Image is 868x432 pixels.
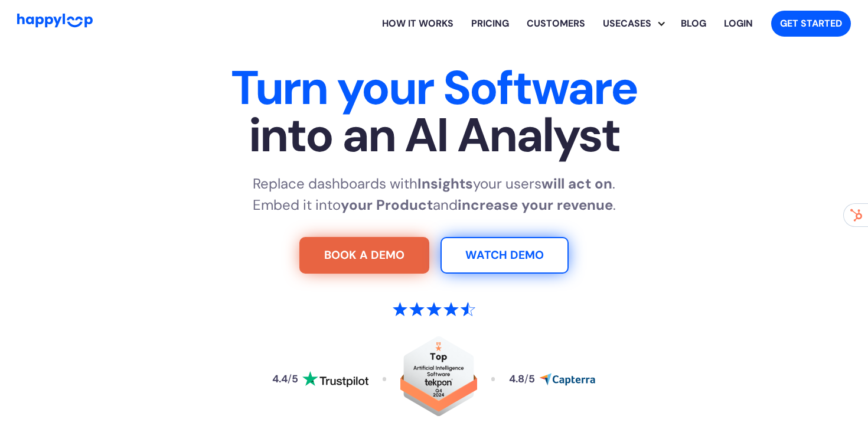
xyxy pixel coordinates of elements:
[462,5,518,43] a: View HappyLoop pricing plans
[518,5,594,43] a: Learn how HappyLoop works
[341,196,433,214] strong: your Product
[524,372,528,385] span: /
[771,11,851,37] a: Get started with HappyLoop
[603,5,672,43] div: Usecases
[17,14,93,27] img: HappyLoop Logo
[373,5,462,43] a: Learn how HappyLoop works
[299,237,429,274] a: Try For Free
[594,5,672,43] div: Explore HappyLoop use cases
[541,174,612,193] strong: will act on
[272,374,298,385] div: 4.4 5
[272,371,368,388] a: Read reviews about HappyLoop on Trustpilot
[509,373,595,386] a: Read reviews about HappyLoop on Capterra
[715,5,762,43] a: Log in to your HappyLoop account
[253,173,616,216] p: Replace dashboards with your users . Embed it into and .
[458,196,613,214] strong: increase your revenue
[66,112,802,159] span: into an AI Analyst
[672,5,715,43] a: Visit the HappyLoop blog for insights
[417,174,473,193] strong: Insights
[288,372,292,385] span: /
[440,237,569,274] a: Watch Demo
[594,17,660,31] div: Usecases
[400,336,477,422] a: Read reviews about HappyLoop on Tekpon
[17,14,93,33] a: Go to Home Page
[509,374,535,385] div: 4.8 5
[66,64,802,159] h1: Turn your Software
